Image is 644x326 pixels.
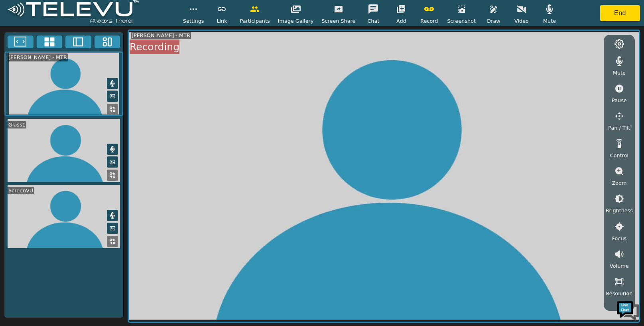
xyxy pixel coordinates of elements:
[107,78,118,89] button: Mute
[107,91,118,102] button: Picture in Picture
[321,17,355,25] span: Screen Share
[616,298,640,322] img: Chat Widget
[107,236,118,247] button: Replace Feed
[608,124,630,132] span: Pan / Tilt
[606,207,633,214] span: Brightness
[420,17,438,25] span: Record
[543,17,556,25] span: Mute
[447,17,476,25] span: Screenshot
[278,17,314,25] span: Image Gallery
[612,235,627,242] span: Focus
[396,17,406,25] span: Add
[487,17,500,25] span: Draw
[107,144,118,155] button: Mute
[183,17,204,25] span: Settings
[95,36,120,48] button: Three Window Medium
[107,156,118,168] button: Picture in Picture
[107,210,118,221] button: Mute
[217,17,227,25] span: Link
[65,36,91,48] button: Two Window Medium
[8,121,26,128] div: Glass1
[107,223,118,234] button: Picture in Picture
[367,17,379,25] span: Chat
[610,152,628,159] span: Control
[130,40,179,55] div: Recording
[514,17,529,25] span: Video
[606,290,632,297] span: Resolution
[600,5,640,21] button: End
[612,179,626,187] span: Zoom
[8,53,68,61] div: [PERSON_NAME] - MTR
[8,36,33,48] button: Fullscreen
[613,69,626,77] span: Mute
[107,170,118,181] button: Replace Feed
[8,187,34,194] div: ScreenVU
[107,104,118,115] button: Replace Feed
[612,97,627,104] span: Pause
[240,17,270,25] span: Participants
[610,262,629,270] span: Volume
[131,32,191,39] div: [PERSON_NAME] - MTR
[37,36,63,48] button: 4x4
